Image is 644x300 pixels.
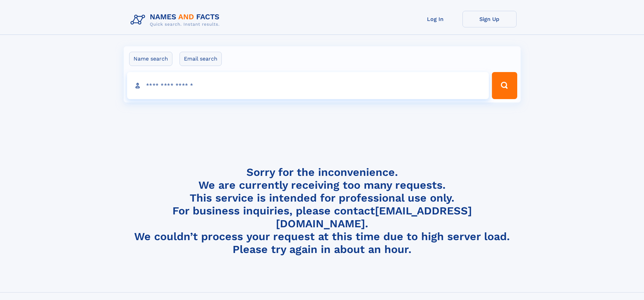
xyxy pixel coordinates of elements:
[492,72,517,99] button: Search Button
[276,204,472,230] a: [EMAIL_ADDRESS][DOMAIN_NAME]
[128,11,225,29] img: Logo Names and Facts
[127,72,489,99] input: search input
[128,166,517,256] h4: Sorry for the inconvenience. We are currently receiving too many requests. This service is intend...
[129,52,172,66] label: Name search
[408,11,462,27] a: Log In
[180,52,222,66] label: Email search
[462,11,517,27] a: Sign Up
